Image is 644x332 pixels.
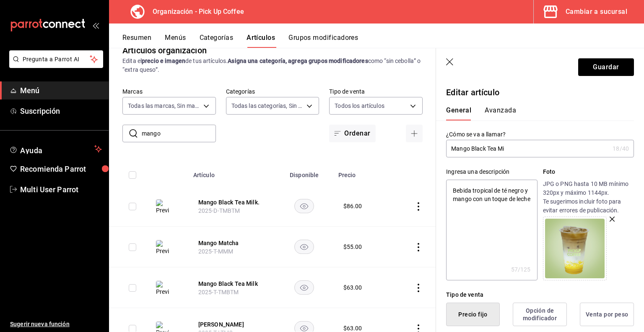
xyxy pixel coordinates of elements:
button: Artículos [247,34,275,48]
button: General [446,106,471,120]
input: Buscar artículo [142,125,216,142]
strong: precio e imagen [142,58,185,64]
button: edit-product-location [198,280,265,288]
div: Cambiar a sucursal [566,6,627,18]
button: Pregunta a Parrot AI [9,50,103,68]
span: Todas las marcas, Sin marca [128,102,200,110]
label: Tipo de venta [329,89,423,94]
label: Categorías [226,89,319,94]
div: Ingresa una descripción [446,167,537,176]
label: ¿Cómo se va a llamar? [446,131,634,137]
span: Recomienda Parrot [20,163,102,175]
label: Marcas [122,89,216,94]
th: Disponible [275,159,333,186]
button: availability-product [294,240,314,254]
button: Ordenar [329,125,375,142]
span: Todas las categorías, Sin categoría [231,102,304,110]
th: Precio [333,159,390,186]
button: Venta por peso [580,303,634,326]
a: Pregunta a Parrot AI [6,61,103,70]
span: Todos los artículos [335,102,384,110]
span: 2025-T-TMBTM [198,289,239,295]
p: Foto [543,167,634,176]
img: Preview [156,199,169,214]
button: Resumen [122,34,151,48]
span: Menú [20,85,102,96]
div: $ 86.00 [343,202,362,210]
button: edit-product-location [198,320,265,329]
span: Sugerir nueva función [10,320,102,329]
button: actions [414,243,423,251]
h3: Organización - Pick Up Coffee [146,7,244,17]
div: $ 63.00 [343,283,362,292]
div: $ 55.00 [343,243,362,251]
button: Categorías [200,34,234,48]
button: Precio fijo [446,303,500,326]
img: Preview [156,281,169,296]
div: Artículos organización [122,44,207,57]
span: Suscripción [20,105,102,117]
div: navigation tabs [446,106,624,120]
span: Ayuda [20,144,91,154]
button: availability-product [294,280,314,295]
button: Grupos modificadores [288,34,358,48]
button: availability-product [294,199,314,213]
img: Preview [156,240,169,255]
button: actions [414,202,423,211]
span: 2025-T-MMM [198,248,234,255]
div: navigation tabs [122,34,644,48]
button: edit-product-location [198,239,265,247]
div: 18 /40 [613,144,629,153]
strong: Asigna una categoría, agrega grupos modificadores [228,58,368,64]
button: Avanzada [485,106,516,120]
div: 57 /125 [511,265,531,274]
div: Tipo de venta [446,290,634,299]
span: Pregunta a Parrot AI [23,55,90,64]
span: Multi User Parrot [20,184,102,195]
button: open_drawer_menu [92,22,99,29]
img: Preview [545,219,605,278]
span: 2025-D-TMBTM [198,207,240,214]
button: edit-product-location [198,198,265,207]
p: JPG o PNG hasta 10 MB mínimo 320px y máximo 1144px. Te sugerimos incluir foto para evitar errores... [543,180,634,215]
button: Menús [165,34,186,48]
button: actions [414,284,423,292]
button: Guardar [578,58,634,76]
p: Editar artículo [446,86,634,99]
button: Opción de modificador [513,303,567,326]
th: Artículo [188,159,275,186]
div: Edita el de tus artículos. como “sin cebolla” o “extra queso”. [122,57,423,74]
